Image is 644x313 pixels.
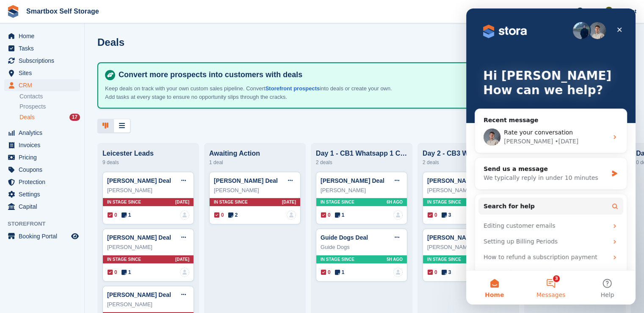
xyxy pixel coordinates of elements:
[19,42,69,54] span: Tasks
[4,67,80,79] a: menu
[4,230,80,242] a: menu
[107,291,171,298] a: [PERSON_NAME] Deal
[428,211,437,219] span: 0
[19,55,69,67] span: Subscriptions
[175,256,189,263] span: [DATE]
[102,150,194,157] div: Leicester Leads
[228,211,238,219] span: 2
[19,164,69,176] span: Coupons
[7,5,19,18] img: stora-icon-8386f47178a22dfd0bd8f6a31ec36ba5ce8667c1dd55bd0f319d3a0aa187defe.svg
[107,234,171,241] a: [PERSON_NAME] Deal
[107,186,189,195] div: [PERSON_NAME]
[180,268,189,277] img: deal-assignee-blank
[214,186,296,195] div: [PERSON_NAME]
[102,157,194,168] div: 9 deals
[107,300,189,309] div: [PERSON_NAME]
[122,268,131,276] span: 1
[393,268,403,277] img: deal-assignee-blank
[427,177,477,184] a: [PERSON_NAME]
[19,79,69,91] span: CRM
[97,36,124,48] h1: Deals
[316,157,407,168] div: 2 deals
[19,176,69,188] span: Protection
[69,114,80,121] div: 17
[180,210,189,220] a: deal-assignee-blank
[605,7,613,15] img: Alex Selenitsas
[107,256,141,263] span: In stage since
[19,30,69,42] span: Home
[4,79,80,91] a: menu
[4,188,80,200] a: menu
[466,8,636,305] iframe: Intercom live chat
[4,176,80,188] a: menu
[387,199,403,205] span: 6H AGO
[4,139,80,151] a: menu
[214,177,278,184] a: [PERSON_NAME] Deal
[442,268,451,276] span: 3
[70,231,80,241] a: Preview store
[108,211,117,219] span: 0
[321,199,354,205] span: In stage since
[321,186,403,195] div: [PERSON_NAME]
[427,243,509,252] div: [PERSON_NAME]
[107,199,141,205] span: In stage since
[423,157,514,168] div: 2 deals
[19,113,35,121] span: Deals
[214,211,224,219] span: 0
[4,30,80,42] a: menu
[8,220,84,228] span: Storefront
[23,4,102,18] a: Smartbox Self Storage
[4,151,80,163] a: menu
[393,210,403,220] img: deal-assignee-blank
[214,199,248,205] span: In stage since
[19,113,80,122] a: Deals 17
[19,102,80,111] a: Prospects
[442,211,451,219] span: 3
[19,127,69,139] span: Analytics
[428,268,437,276] span: 0
[287,210,296,220] img: deal-assignee-blank
[4,201,80,212] a: menu
[321,177,384,184] a: [PERSON_NAME] Deal
[107,243,189,252] div: [PERSON_NAME]
[19,92,80,101] a: Contacts
[316,150,407,157] div: Day 1 - CB1 Whatsapp 1 CB2
[19,151,69,163] span: Pricing
[543,7,560,15] span: Create
[4,164,80,176] a: menu
[108,268,117,276] span: 0
[335,268,345,276] span: 1
[107,177,171,184] a: [PERSON_NAME] Deal
[614,7,636,16] span: Account
[427,199,461,205] span: In stage since
[209,157,301,168] div: 1 deal
[122,211,131,219] span: 1
[19,139,69,151] span: Invoices
[427,256,461,263] span: In stage since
